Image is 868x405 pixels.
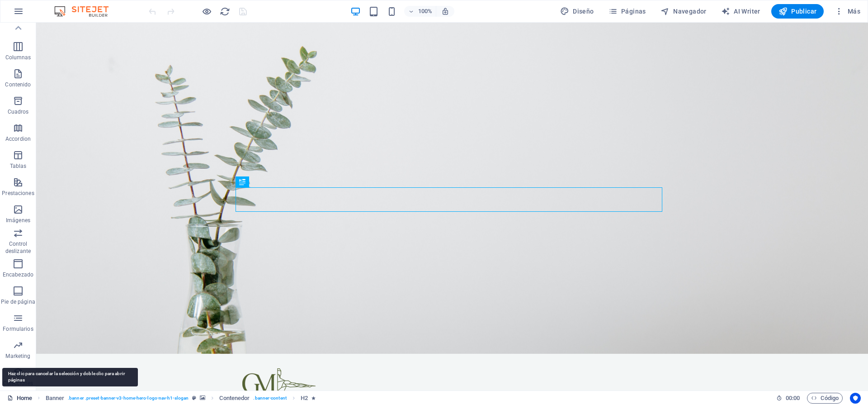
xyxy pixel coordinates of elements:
button: Más [831,4,864,19]
a: Home [7,393,32,404]
p: Tablas [10,162,27,170]
h6: 100% [418,6,432,17]
button: Navegador [657,4,710,19]
button: 100% [404,6,436,17]
button: Diseño [557,4,598,19]
button: Usercentrics [850,393,861,404]
img: Editor Logo [52,6,120,17]
p: Contenido [5,81,31,88]
p: Imágenes [6,217,30,224]
p: Marketing [5,353,30,360]
i: Este elemento contiene un fondo [200,395,205,400]
i: Volver a cargar página [220,6,230,17]
span: Páginas [609,7,646,16]
span: Banner [46,393,65,404]
p: Accordion [5,135,31,143]
span: Haz clic para seleccionar y doble clic para editar [219,393,250,404]
span: Navegador [660,7,707,16]
span: Haz clic para seleccionar y doble clic para editar [301,393,308,404]
span: Código [811,393,839,404]
span: Publicar [778,7,817,16]
span: 00 00 [786,393,800,404]
span: : [792,395,793,401]
button: Publicar [771,4,824,19]
span: AI Writer [721,7,760,16]
button: Páginas [605,4,650,19]
span: . banner .preset-banner-v3-home-hero-logo-nav-h1-slogan [68,393,189,404]
i: El elemento contiene una animación [311,395,316,400]
span: . banner-content [253,393,286,404]
p: Formularios [3,325,33,333]
p: Cuadros [8,108,29,115]
span: Más [835,7,860,16]
p: Columnas [5,54,31,61]
i: Este elemento es un preajuste personalizable [192,395,196,400]
button: Código [807,393,843,404]
div: Diseño (Ctrl+Alt+Y) [557,4,598,19]
p: Pie de página [1,298,35,305]
nav: breadcrumb [46,393,316,404]
button: AI Writer [717,4,764,19]
p: Colecciones [3,380,33,387]
p: Encabezado [3,271,33,278]
h6: Tiempo de la sesión [776,393,800,404]
i: Al redimensionar, ajustar el nivel de zoom automáticamente para ajustarse al dispositivo elegido. [441,7,449,15]
span: Diseño [560,7,594,16]
p: Prestaciones [2,190,34,197]
button: reload [219,6,230,17]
